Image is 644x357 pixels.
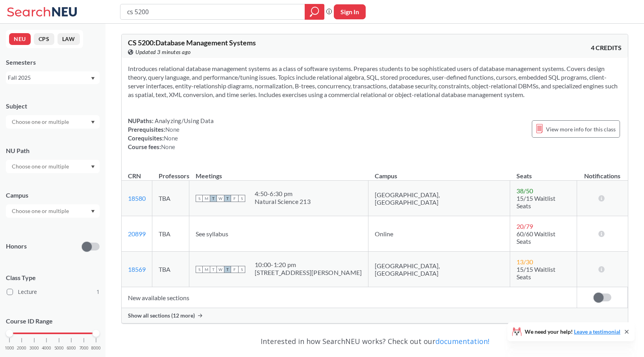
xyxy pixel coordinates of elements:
[577,164,628,181] th: Notifications
[516,230,555,245] span: 60/60 Waitlist Seats
[42,346,51,350] span: 4000
[128,230,146,237] a: 20899
[255,198,311,206] div: Natural Science 213
[128,312,195,319] span: Show all sections (12 more)
[210,195,217,202] span: T
[121,330,628,353] div: Interested in how SearchNEU works? Check out our
[57,33,80,45] button: LAW
[546,124,616,134] span: View more info for this class
[217,195,224,202] span: W
[231,266,238,273] span: F
[152,252,189,287] td: TBA
[255,269,362,277] div: [STREET_ADDRESS][PERSON_NAME]
[164,135,178,142] span: None
[224,266,231,273] span: T
[91,346,101,350] span: 8000
[91,77,95,80] svg: Dropdown arrow
[591,43,622,52] span: 4 CREDITS
[6,58,100,67] div: Semesters
[67,346,76,350] span: 6000
[6,273,100,282] span: Class Type
[255,190,311,198] div: 4:50 - 6:30 pm
[516,187,533,194] span: 38 / 50
[5,346,14,350] span: 1000
[8,206,74,216] input: Choose one or multiple
[165,126,180,133] span: None
[54,346,64,350] span: 5000
[6,160,100,173] div: Dropdown arrow
[128,116,214,151] div: NUPaths: Prerequisites: Corequisites: Course fees:
[203,195,210,202] span: M
[128,194,146,202] a: 18580
[154,117,214,124] span: Analyzing/Using Data
[6,191,100,200] div: Campus
[6,115,100,129] div: Dropdown arrow
[9,33,31,45] button: NEU
[217,266,224,273] span: W
[210,266,217,273] span: T
[30,346,39,350] span: 3000
[310,6,319,17] svg: magnifying glass
[6,242,27,251] p: Honors
[525,329,620,335] span: We need your help!
[34,33,54,45] button: CPS
[91,210,95,213] svg: Dropdown arrow
[334,4,366,19] button: Sign In
[128,38,256,47] span: CS 5200 : Database Management Systems
[255,261,362,269] div: 10:00 - 1:20 pm
[8,73,90,82] div: Fall 2025
[574,328,620,335] a: Leave a testimonial
[161,143,175,150] span: None
[8,162,74,171] input: Choose one or multiple
[238,266,245,273] span: S
[224,195,231,202] span: T
[203,266,210,273] span: M
[516,222,533,230] span: 20 / 79
[91,165,95,168] svg: Dropdown arrow
[8,117,74,127] input: Choose one or multiple
[435,336,489,346] a: documentation!
[79,346,89,350] span: 7000
[96,288,100,296] span: 1
[128,172,141,180] div: CRN
[152,164,189,181] th: Professors
[368,252,510,287] td: [GEOGRAPHIC_DATA], [GEOGRAPHIC_DATA]
[196,230,228,237] span: See syllabus
[510,164,577,181] th: Seats
[122,287,577,308] td: New available sections
[7,287,100,297] label: Lecture
[238,195,245,202] span: S
[135,48,191,56] span: Updated 3 minutes ago
[128,64,622,99] section: Introduces relational database management systems as a class of software systems. Prepares studen...
[126,5,299,19] input: Class, professor, course number, "phrase"
[368,181,510,216] td: [GEOGRAPHIC_DATA], [GEOGRAPHIC_DATA]
[6,146,100,155] div: NU Path
[91,121,95,124] svg: Dropdown arrow
[152,216,189,252] td: TBA
[17,346,26,350] span: 2000
[196,195,203,202] span: S
[6,204,100,218] div: Dropdown arrow
[516,265,555,280] span: 15/15 Waitlist Seats
[516,258,533,265] span: 13 / 30
[368,216,510,252] td: Online
[196,266,203,273] span: S
[6,71,100,84] div: Fall 2025Dropdown arrow
[122,308,628,323] div: Show all sections (12 more)
[516,194,555,209] span: 15/15 Waitlist Seats
[152,181,189,216] td: TBA
[189,164,368,181] th: Meetings
[305,4,324,20] div: magnifying glass
[128,265,146,273] a: 18569
[231,195,238,202] span: F
[368,164,510,181] th: Campus
[6,102,100,110] div: Subject
[6,317,100,326] p: Course ID Range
